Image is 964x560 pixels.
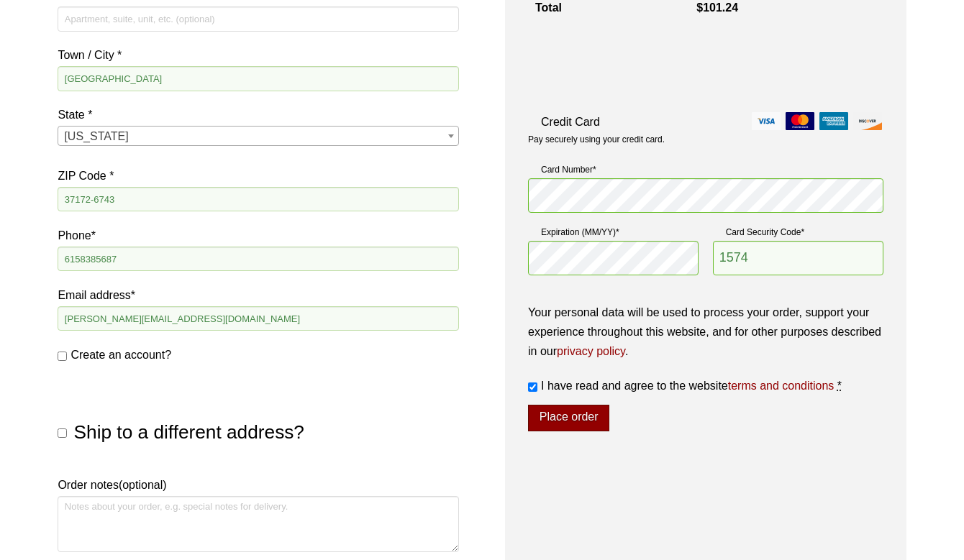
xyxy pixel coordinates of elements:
[528,382,537,392] input: I have read and agree to the websiteterms and conditions *
[58,285,459,305] label: Email address
[728,380,835,392] a: terms and conditions
[58,127,458,147] span: Tennessee
[528,225,699,239] label: Expiration (MM/YY)
[71,349,171,361] span: Create an account?
[819,112,848,130] img: amex
[58,352,67,361] input: Create an account?
[74,421,304,443] span: Ship to a different address?
[541,380,834,392] span: I have read and agree to the website
[58,126,459,146] span: State
[58,105,459,124] label: State
[786,112,814,130] img: mastercard
[58,475,459,495] label: Order notes
[58,6,459,31] input: Apartment, suite, unit, etc. (optional)
[119,479,167,491] span: (optional)
[528,162,883,177] label: Card Number
[58,428,67,438] input: Ship to a different address?
[557,345,625,357] a: privacy policy
[528,112,883,132] label: Credit Card
[58,226,459,245] label: Phone
[528,37,747,93] iframe: reCAPTCHA
[528,405,609,432] button: Place order
[713,241,883,275] input: CSC
[752,112,781,130] img: visa
[713,225,883,239] label: Card Security Code
[528,303,883,362] p: Your personal data will be used to process your order, support your experience throughout this we...
[837,380,842,392] abbr: required
[696,1,738,14] bdi: 101.24
[853,112,882,130] img: discover
[58,45,459,65] label: Town / City
[696,1,703,14] span: $
[528,134,883,146] p: Pay securely using your credit card.
[58,166,459,185] label: ZIP Code
[528,157,883,287] fieldset: Payment Info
